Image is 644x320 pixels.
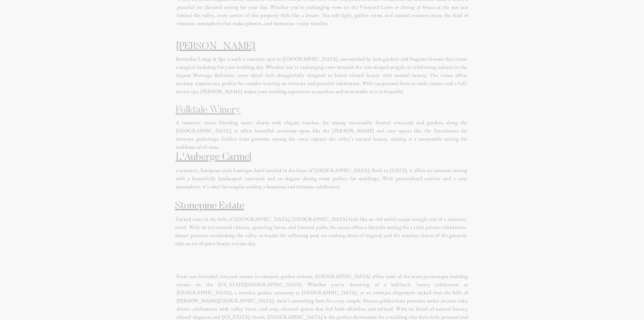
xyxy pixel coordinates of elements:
[175,201,244,211] a: Stonepine Estate
[176,105,241,115] a: Folktale Winery
[176,55,468,107] p: Bernardus Lodge & Spa is such a romantic spot in [GEOGRAPHIC_DATA], surrounded by lush gardens an...
[176,119,468,149] p: A romantic venue blending rustic charm with elegant touches. Set among sustainably farmed vineyar...
[176,152,251,163] a: L'Auberge Carmel
[176,166,468,197] p: a romantic, European-style boutique hotel nestled in the heart of [GEOGRAPHIC_DATA]. Built in [DA...
[175,215,467,255] p: Tucked away in the hills of [GEOGRAPHIC_DATA], [GEOGRAPHIC_DATA] feels like an old-world escape s...
[176,42,256,52] a: [PERSON_NAME]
